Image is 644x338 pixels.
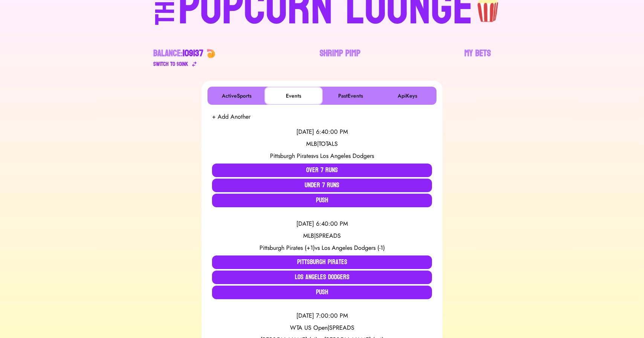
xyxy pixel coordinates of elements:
div: [DATE] 6:40:00 PM [212,219,432,228]
div: WTA US Open | SPREADS [212,323,432,332]
div: [DATE] 7:00:00 PM [212,311,432,320]
button: Push [212,286,432,299]
button: Over 7 Runs [212,164,432,177]
div: vs [212,243,432,252]
button: Events [266,88,321,103]
div: MLB | TOTALS [212,139,432,148]
div: Switch to $ OINK [153,60,188,69]
button: + Add Another [212,112,250,121]
div: vs [212,151,432,161]
span: 109137 [183,45,203,61]
button: ApiKeys [380,88,435,103]
div: [DATE] 6:40:00 PM [212,127,432,136]
div: MLB | SPREADS [212,231,432,240]
img: 🍤 [206,49,215,58]
button: ActiveSports [209,88,264,103]
button: Under 7 Runs [212,179,432,192]
a: My Bets [464,47,491,69]
button: Pittsburgh Pirates [212,255,432,269]
div: Balance: [153,47,203,60]
button: PastEvents [323,88,378,103]
span: Pittsburgh Pirates (+1) [259,243,315,252]
span: Los Angeles Dodgers [320,151,374,160]
a: Shrimp Pimp [320,47,360,69]
button: Push [212,194,432,207]
span: Pittsburgh Pirates [270,151,313,160]
span: Los Angeles Dodgers (-1) [322,243,385,252]
button: Los Angeles Dodgers [212,271,432,284]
